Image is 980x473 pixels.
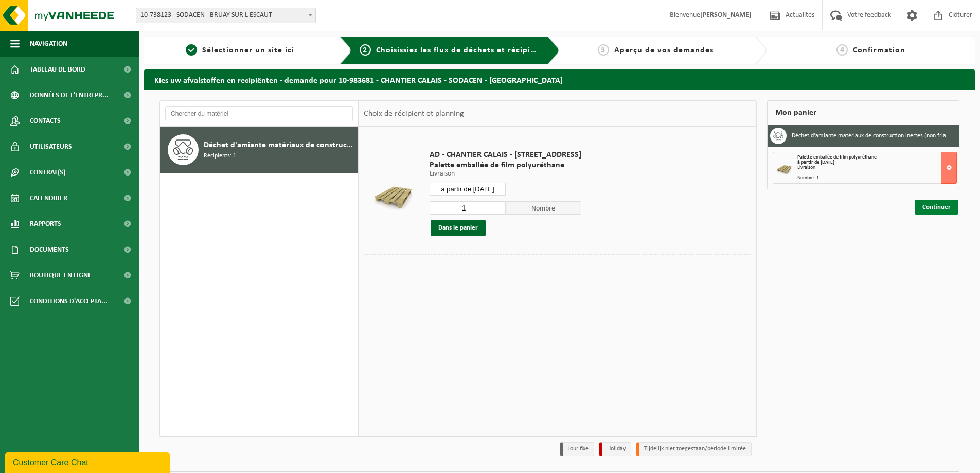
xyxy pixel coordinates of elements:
span: Palette emballée de film polyuréthane [797,154,877,160]
span: Choisissiez les flux de déchets et récipients [376,46,547,55]
li: Jour fixe [560,442,594,456]
span: Conditions d'accepta... [30,288,108,314]
span: Déchet d'amiante matériaux de construction inertes (non friable) [204,139,355,151]
input: Sélectionnez date [430,183,506,196]
span: Données de l'entrepr... [30,82,109,108]
span: 10-738123 - SODACEN - BRUAY SUR L ESCAUT [136,8,315,23]
span: Rapports [30,211,61,237]
li: Tijdelijk niet toegestaan/période limitée [636,442,752,456]
button: Dans le panier [431,220,486,236]
span: 1 [186,44,197,56]
div: Choix de récipient et planning [359,101,469,127]
span: Utilisateurs [30,134,72,160]
div: Livraison [797,165,956,170]
span: Navigation [30,31,67,57]
span: Sélectionner un site ici [202,46,294,55]
span: Aperçu de vos demandes [614,46,714,55]
span: Tableau de bord [30,57,85,82]
p: Livraison [430,170,581,178]
span: 3 [598,44,609,56]
span: Boutique en ligne [30,262,92,288]
span: Contrat(s) [30,160,65,185]
span: AD - CHANTIER CALAIS - [STREET_ADDRESS] [430,150,581,160]
span: 2 [360,44,371,56]
span: Récipients: 1 [204,151,236,161]
strong: [PERSON_NAME] [700,11,752,19]
span: Nombre [506,201,582,215]
li: Holiday [599,442,631,456]
span: Palette emballée de film polyuréthane [430,160,581,170]
h3: Déchet d'amiante matériaux de construction inertes (non friable) [792,128,951,144]
span: Confirmation [853,46,905,55]
a: 1Sélectionner un site ici [149,44,331,57]
span: 4 [836,44,848,56]
h2: Kies uw afvalstoffen en recipiënten - demande pour 10-983681 - CHANTIER CALAIS - SODACEN - [GEOGR... [144,69,975,90]
span: Documents [30,237,69,262]
iframe: chat widget [5,450,172,473]
span: Calendrier [30,185,67,211]
span: Contacts [30,108,61,134]
span: 10-738123 - SODACEN - BRUAY SUR L ESCAUT [136,8,316,23]
div: Mon panier [767,100,959,125]
strong: à partir de [DATE] [797,160,834,165]
div: Nombre: 1 [797,176,956,181]
input: Chercher du matériel [165,106,353,121]
button: Déchet d'amiante matériaux de construction inertes (non friable) Récipients: 1 [160,127,358,173]
a: Continuer [915,200,958,215]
